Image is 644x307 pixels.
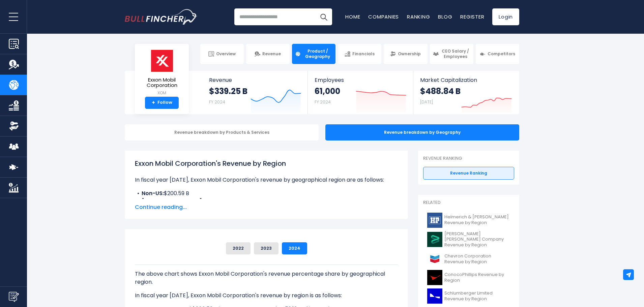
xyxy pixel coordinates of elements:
p: Revenue Ranking [423,156,514,161]
span: Product / Geography [303,49,332,59]
span: Competitors [488,51,515,57]
strong: + [152,100,155,106]
img: CVX logo [427,251,442,267]
a: Schlumberger Limited Revenue by Region [423,287,514,305]
p: In fiscal year [DATE], Exxon Mobil Corporation's revenue by region is as follows: [135,291,398,300]
a: Financials [338,44,381,64]
a: Home [345,13,360,20]
img: BKR logo [427,232,442,247]
a: Competitors [476,44,519,64]
img: HP logo [427,213,442,228]
span: Revenue [209,77,301,83]
button: Search [315,8,332,25]
a: Blog [438,13,452,20]
img: Bullfincher logo [125,9,198,25]
a: Revenue [246,44,290,64]
p: Related [423,200,514,206]
a: Register [460,13,484,20]
span: Helmerich & [PERSON_NAME] Revenue by Region [444,214,510,226]
img: Ownership [9,121,19,131]
a: Product / Geography [292,44,335,64]
span: Exxon Mobil Corporation [140,77,183,88]
a: Revenue Ranking [423,167,514,180]
span: Overview [216,51,236,57]
a: Employees 61,000 FY 2024 [308,71,413,114]
h1: Exxon Mobil Corporation's Revenue by Region [135,158,398,168]
strong: $339.25 B [209,86,247,96]
a: Exxon Mobil Corporation XOM [140,49,184,97]
a: Ranking [407,13,430,20]
a: CEO Salary / Employees [430,44,473,64]
a: Companies [368,13,399,20]
span: ConocoPhillips Revenue by Region [444,272,510,283]
span: Market Capitalization [420,77,512,83]
small: FY 2024 [315,99,331,105]
a: Market Capitalization $488.84 B [DATE] [413,71,519,114]
small: FY 2024 [209,99,225,105]
a: [PERSON_NAME] [PERSON_NAME] Company Revenue by Region [423,229,514,250]
div: Revenue breakdown by Products & Services [125,124,319,141]
strong: 61,000 [315,86,340,96]
a: Helmerich & [PERSON_NAME] Revenue by Region [423,211,514,229]
span: Ownership [398,51,421,57]
a: Ownership [384,44,427,64]
a: Login [492,8,519,25]
p: In fiscal year [DATE], Exxon Mobil Corporation's revenue by geographical region are as follows: [135,176,398,184]
span: Revenue [262,51,281,57]
li: $200.59 B [135,189,398,197]
a: +Follow [145,97,179,109]
small: [DATE] [420,99,433,105]
li: $138.66 B [135,197,398,206]
a: Revenue $339.25 B FY 2024 [202,71,308,114]
a: Go to homepage [125,9,197,25]
img: SLB logo [427,288,442,304]
a: Overview [200,44,244,64]
b: [GEOGRAPHIC_DATA]: [142,197,203,205]
span: Chevron Corporation Revenue by Region [444,253,510,265]
span: Schlumberger Limited Revenue by Region [444,290,510,302]
p: The above chart shows Exxon Mobil Corporation's revenue percentage share by geographical region. [135,270,398,286]
small: XOM [140,90,183,96]
button: 2024 [282,242,307,254]
div: Revenue breakdown by Geography [325,124,519,141]
span: [PERSON_NAME] [PERSON_NAME] Company Revenue by Region [444,231,510,248]
img: COP logo [427,270,442,285]
span: Employees [315,77,406,83]
button: 2023 [254,242,279,254]
a: Chevron Corporation Revenue by Region [423,250,514,268]
span: CEO Salary / Employees [441,49,470,59]
span: Financials [352,51,375,57]
b: Non-US: [142,189,164,197]
span: Continue reading... [135,203,398,211]
strong: $488.84 B [420,86,461,96]
button: 2022 [226,242,251,254]
a: ConocoPhillips Revenue by Region [423,268,514,287]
